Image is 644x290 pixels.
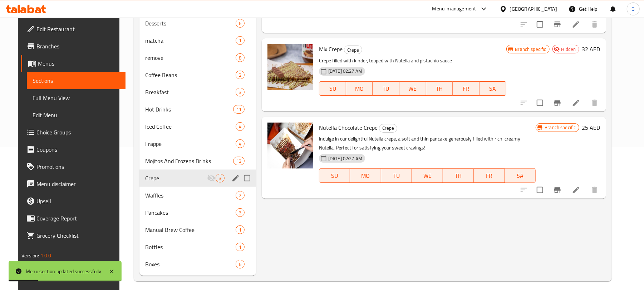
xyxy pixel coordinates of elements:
span: 2 [236,192,244,199]
div: items [233,157,245,165]
a: Edit menu item [572,20,580,29]
a: Full Menu View [27,89,126,106]
div: items [236,139,245,148]
span: 6 [236,20,244,27]
img: Nutella Chocolate Crepe [267,123,313,168]
span: WE [402,84,423,94]
div: matcha1 [139,32,256,49]
button: SA [480,81,506,96]
p: Crepe filled with kinder, topped with Nutella and pistachio sauce [319,56,506,65]
span: SA [482,84,503,94]
button: delete [586,181,603,199]
button: TH [426,81,453,96]
button: TU [381,168,412,183]
span: Select to update [532,95,547,110]
div: Mojitos And Frozens Drinks13 [139,152,256,170]
button: delete [586,16,603,33]
div: items [236,208,245,217]
div: Boxes6 [139,256,256,273]
span: 1 [236,244,244,251]
button: Branch-specific-item [549,181,566,199]
a: Menus [21,55,126,72]
span: Hot Drinks [145,105,233,114]
span: Crepe [145,174,207,182]
p: Indulge in our delightful Nutella crepe, a soft and thin pancake generously filled with rich, cre... [319,134,536,152]
button: Branch-specific-item [549,16,566,33]
span: Nutella Chocolate Crepe [319,122,378,133]
a: Coverage Report [21,210,126,227]
span: Choice Groups [36,128,120,137]
div: Coffee Beans2 [139,66,256,84]
span: Manual Brew Coffee [145,225,236,234]
span: 4 [236,123,244,130]
span: Crepe [379,124,397,132]
span: Coupons [36,145,120,154]
div: Menu section updated successfully [26,267,102,275]
button: TU [373,81,399,96]
span: Boxes [145,260,236,268]
span: [DATE] 02:27 AM [325,68,365,75]
div: items [236,36,245,45]
span: Hidden [559,46,579,53]
span: remove [145,53,236,62]
span: Branches [36,42,120,51]
span: 3 [236,209,244,216]
span: Branch specific [542,124,579,131]
span: Menus [38,59,120,68]
span: Select to update [532,17,547,32]
span: Frappe [145,139,236,148]
div: Pancakes3 [139,204,256,221]
span: SU [322,84,343,94]
a: Edit menu item [572,99,580,107]
button: WE [412,168,443,183]
button: MO [350,168,381,183]
div: Iced Coffee4 [139,118,256,135]
span: MO [353,171,378,181]
span: 2 [236,72,244,79]
div: items [236,260,245,268]
div: Manual Brew Coffee1 [139,221,256,238]
a: Edit Restaurant [21,20,126,38]
span: TH [429,84,450,94]
span: 3 [236,89,244,96]
svg: Inactive section [207,174,216,182]
span: Grocery Checklist [36,231,120,240]
span: Desserts [145,19,236,28]
button: FR [453,81,480,96]
div: Crepe [344,46,362,54]
span: 1 [236,37,244,44]
a: Sections [27,72,126,89]
div: [GEOGRAPHIC_DATA] [510,5,557,13]
span: Breakfast [145,88,236,96]
a: Edit Menu [27,106,126,124]
img: Mix Crepe [267,44,313,90]
span: FR [456,84,477,94]
span: Version: [21,251,39,260]
span: G [631,5,635,13]
a: Choice Groups [21,124,126,141]
a: Menu disclaimer [21,175,126,192]
div: items [236,191,245,200]
span: 11 [233,106,244,113]
button: TH [443,168,474,183]
span: Edit Restaurant [36,25,120,33]
button: SU [319,81,346,96]
span: 1 [236,227,244,233]
span: Pancakes [145,208,236,217]
span: Crepe [344,46,362,54]
span: Sections [33,76,120,85]
span: Waffles [145,191,236,200]
h6: 25 AED [582,123,600,133]
span: Bottles [145,243,236,251]
div: items [236,88,245,96]
span: 3 [216,175,224,182]
span: SA [508,171,533,181]
button: FR [474,168,505,183]
div: Breakfast3 [139,84,256,101]
button: edit [230,173,241,184]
